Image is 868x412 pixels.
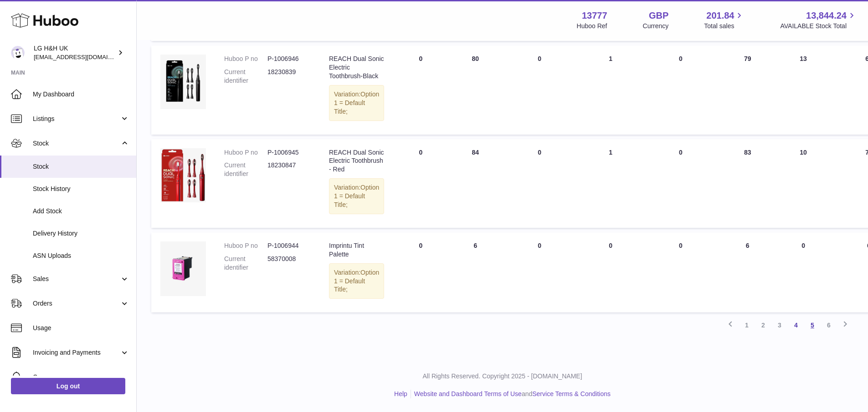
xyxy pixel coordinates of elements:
[224,255,267,272] dt: Current identifier
[448,232,503,312] td: 6
[779,232,828,312] td: 0
[582,10,607,22] strong: 13777
[771,317,788,333] a: 3
[224,148,267,157] dt: Huboo P no
[334,184,379,208] span: Option 1 = Default Title;
[329,241,384,259] div: Imprintu Tint Palette
[393,232,448,312] td: 0
[411,390,611,398] li: and
[267,148,311,157] dd: P-1006945
[503,139,576,228] td: 0
[33,139,120,148] span: Stock
[267,241,311,250] dd: P-1006944
[334,90,379,115] span: Option 1 = Default Title;
[780,22,857,30] span: AVAILABLE Stock Total
[160,55,206,109] img: product image
[393,45,448,134] td: 0
[33,251,129,260] span: ASN Uploads
[788,317,804,333] a: 4
[33,348,120,357] span: Invoicing and Payments
[224,241,267,250] dt: Huboo P no
[394,390,407,397] a: Help
[160,241,206,296] img: product image
[160,148,206,203] img: product image
[267,68,311,85] dd: 18230839
[329,85,384,121] div: Variation:
[224,68,267,85] dt: Current identifier
[334,269,379,293] span: Option 1 = Default Title;
[706,10,734,22] span: 201.84
[33,185,129,193] span: Stock History
[779,139,828,228] td: 10
[33,162,129,171] span: Stock
[33,275,120,283] span: Sales
[11,378,125,394] a: Log out
[679,55,683,62] span: 0
[34,53,134,60] span: [EMAIL_ADDRESS][DOMAIN_NAME]
[329,55,384,80] div: REACH Dual Sonic Electric Toothbrush-Black
[224,55,267,63] dt: Huboo P no
[11,46,25,60] img: veechen@lghnh.co.uk
[448,45,503,134] td: 80
[780,10,857,30] a: 13,844.24 AVAILABLE Stock Total
[267,255,311,272] dd: 58370008
[704,22,745,30] span: Total sales
[739,317,755,333] a: 1
[34,44,116,61] div: LG H&H UK
[329,178,384,214] div: Variation:
[33,207,129,216] span: Add Stock
[33,373,129,382] span: Cases
[329,148,384,174] div: REACH Dual Sonic Electric Toothbrush - Red
[144,372,861,381] p: All Rights Reserved. Copyright 2025 - [DOMAIN_NAME]
[717,139,779,228] td: 83
[532,390,611,397] a: Service Terms & Conditions
[679,242,683,249] span: 0
[649,10,668,22] strong: GBP
[717,45,779,134] td: 79
[33,324,129,332] span: Usage
[448,139,503,228] td: 84
[33,115,120,123] span: Listings
[576,45,645,134] td: 1
[779,45,828,134] td: 13
[33,299,120,308] span: Orders
[804,317,821,333] a: 5
[329,263,384,299] div: Variation:
[821,317,837,333] a: 6
[224,161,267,178] dt: Current identifier
[267,55,311,63] dd: P-1006946
[33,229,129,238] span: Delivery History
[717,232,779,312] td: 6
[503,45,576,134] td: 0
[679,149,683,156] span: 0
[576,139,645,228] td: 1
[806,10,847,22] span: 13,844.24
[503,232,576,312] td: 0
[33,90,129,99] span: My Dashboard
[414,390,522,397] a: Website and Dashboard Terms of Use
[755,317,771,333] a: 2
[643,22,669,30] div: Currency
[577,22,607,30] div: Huboo Ref
[704,10,745,30] a: 201.84 Total sales
[393,139,448,228] td: 0
[576,232,645,312] td: 0
[267,161,311,178] dd: 18230847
